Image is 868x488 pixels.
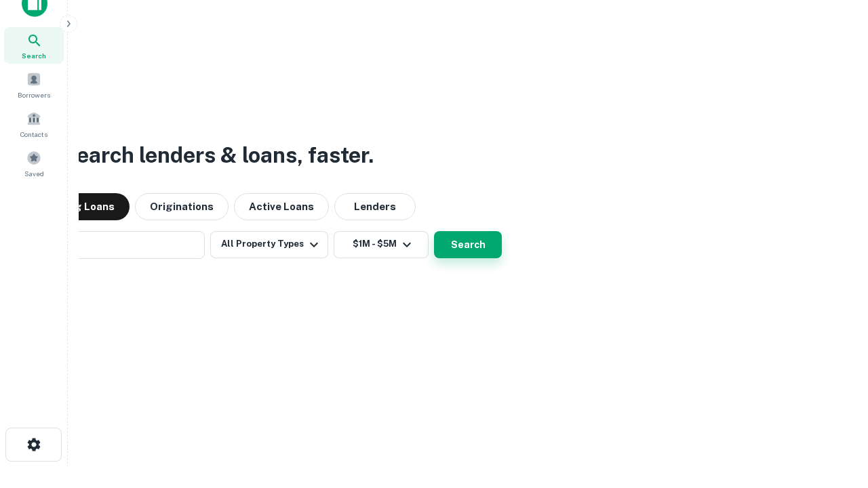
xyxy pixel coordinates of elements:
[24,168,44,179] span: Saved
[210,231,328,258] button: All Property Types
[20,129,47,140] span: Contacts
[434,231,502,258] button: Search
[4,106,64,142] a: Contacts
[62,139,374,171] h3: Search lenders & loans, faster.
[334,231,429,258] button: $1M - $5M
[234,193,329,220] button: Active Loans
[135,193,229,220] button: Originations
[18,89,50,100] span: Borrowers
[22,50,46,61] span: Search
[800,380,868,445] iframe: Chat Widget
[4,145,64,182] a: Saved
[4,66,64,103] a: Borrowers
[4,27,64,64] a: Search
[334,193,416,220] button: Lenders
